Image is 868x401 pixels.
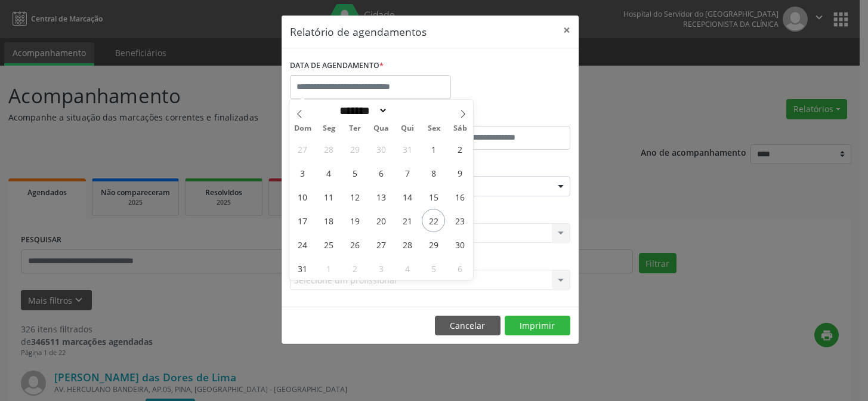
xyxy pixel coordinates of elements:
span: Agosto 10, 2025 [291,185,314,208]
span: Agosto 30, 2025 [448,233,471,256]
span: Agosto 21, 2025 [396,209,419,232]
span: Julho 28, 2025 [317,137,341,161]
span: Agosto 1, 2025 [422,137,445,161]
button: Imprimir [505,316,570,336]
span: Dom [289,125,316,132]
span: Agosto 27, 2025 [370,233,393,256]
span: Qua [368,125,394,132]
span: Agosto 15, 2025 [422,185,445,208]
span: Setembro 3, 2025 [370,257,393,280]
span: Agosto 14, 2025 [396,185,419,208]
span: Agosto 3, 2025 [291,161,314,184]
span: Qui [394,125,421,132]
button: Close [555,16,579,45]
span: Agosto 24, 2025 [291,233,314,256]
span: Agosto 29, 2025 [422,233,445,256]
input: Year [388,104,427,117]
span: Setembro 5, 2025 [422,257,445,280]
span: Julho 31, 2025 [396,137,419,161]
span: Setembro 1, 2025 [317,257,341,280]
button: Cancelar [435,316,501,336]
span: Agosto 6, 2025 [370,161,393,184]
span: Agosto 12, 2025 [344,185,367,208]
span: Agosto 18, 2025 [317,209,341,232]
span: Agosto 9, 2025 [448,161,471,184]
span: Agosto 20, 2025 [370,209,393,232]
span: Agosto 2, 2025 [448,137,471,161]
span: Agosto 28, 2025 [396,233,419,256]
span: Agosto 16, 2025 [448,185,471,208]
span: Julho 30, 2025 [370,137,393,161]
span: Agosto 7, 2025 [396,161,419,184]
span: Agosto 4, 2025 [317,161,341,184]
span: Agosto 19, 2025 [344,209,367,232]
span: Sáb [447,125,473,132]
span: Sex [421,125,447,132]
span: Setembro 4, 2025 [396,257,419,280]
span: Agosto 5, 2025 [344,161,367,184]
h5: Relatório de agendamentos [290,24,427,39]
span: Seg [316,125,342,132]
span: Agosto 25, 2025 [317,233,341,256]
span: Setembro 2, 2025 [344,257,367,280]
span: Agosto 17, 2025 [291,209,314,232]
span: Agosto 23, 2025 [448,209,471,232]
span: Setembro 6, 2025 [448,257,471,280]
select: Month [335,104,388,117]
span: Ter [342,125,368,132]
span: Agosto 13, 2025 [370,185,393,208]
span: Agosto 11, 2025 [317,185,341,208]
span: Agosto 31, 2025 [291,257,314,280]
span: Agosto 8, 2025 [422,161,445,184]
span: Julho 29, 2025 [344,137,367,161]
label: DATA DE AGENDAMENTO [290,57,384,75]
span: Agosto 22, 2025 [422,209,445,232]
span: Julho 27, 2025 [291,137,314,161]
label: ATÉ [433,107,570,126]
span: Agosto 26, 2025 [344,233,367,256]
